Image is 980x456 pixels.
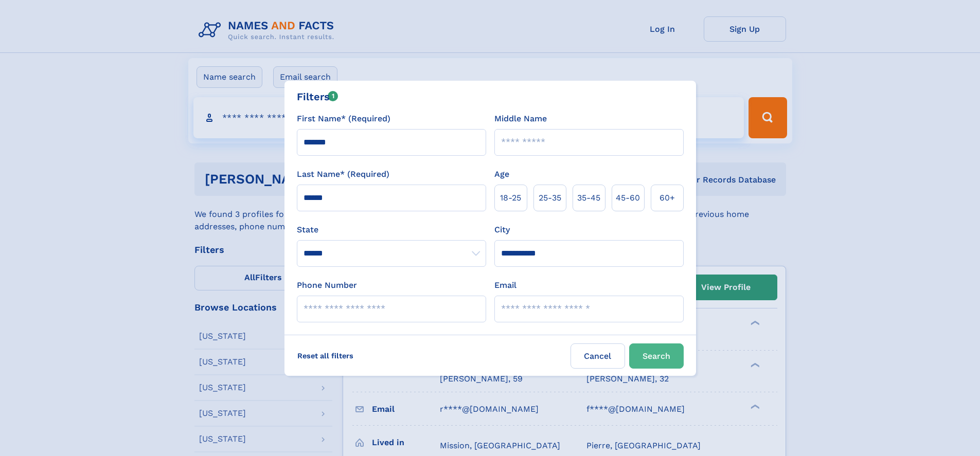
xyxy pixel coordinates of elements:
label: Email [494,279,516,291]
button: Search [629,343,684,369]
span: 45‑60 [616,192,640,204]
span: 60+ [660,192,675,204]
label: First Name* (Required) [297,113,390,125]
label: Age [494,168,509,180]
label: Middle Name [494,113,547,125]
label: Reset all filters [291,343,360,368]
label: Cancel [571,343,625,369]
label: Phone Number [297,279,357,291]
span: 18‑25 [500,192,521,204]
label: City [494,224,510,236]
label: Last Name* (Required) [297,168,389,180]
div: Filters [297,89,338,104]
label: State [297,224,486,236]
span: 25‑35 [539,192,561,204]
span: 35‑45 [577,192,600,204]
